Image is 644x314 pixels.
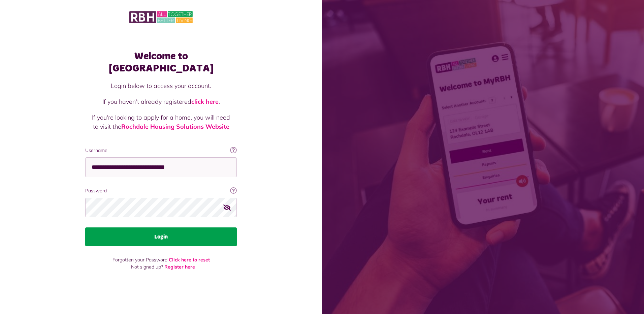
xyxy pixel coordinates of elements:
a: click here [191,98,219,105]
h1: Welcome to [GEOGRAPHIC_DATA] [85,50,237,74]
p: If you're looking to apply for a home, you will need to visit the [92,113,230,131]
span: Not signed up? [131,264,163,270]
label: Username [85,147,237,154]
span: Forgotten your Password [112,257,167,263]
a: Rochdale Housing Solutions Website [121,123,229,130]
a: Click here to reset [169,257,210,263]
label: Password [85,187,237,194]
p: If you haven't already registered . [92,97,230,106]
a: Register here [164,264,195,270]
img: MyRBH [129,10,193,24]
p: Login below to access your account. [92,81,230,90]
button: Login [85,227,237,246]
